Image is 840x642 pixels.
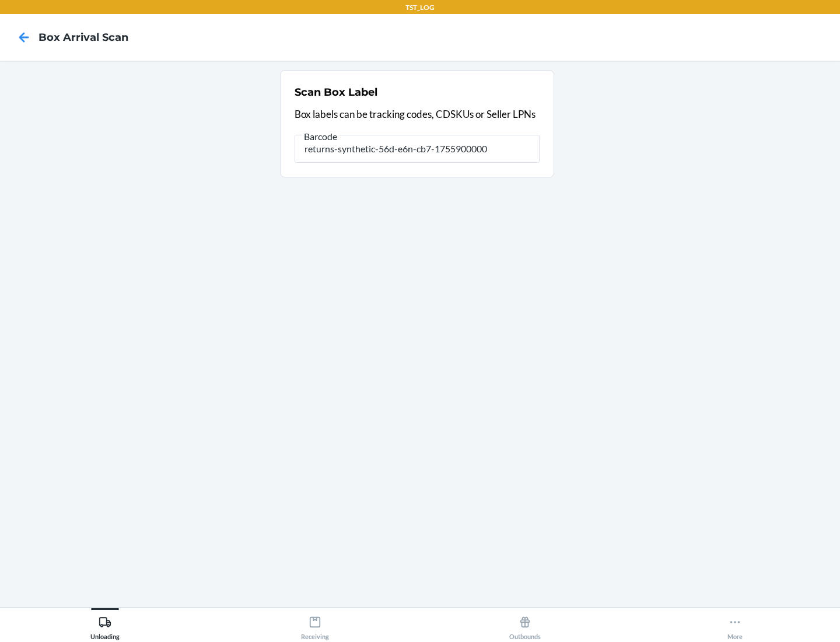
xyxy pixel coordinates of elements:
span: Barcode [302,131,339,142]
p: Box labels can be tracking codes, CDSKUs or Seller LPNs [295,107,540,122]
div: Receiving [301,611,329,640]
button: More [630,608,840,640]
div: Outbounds [509,611,541,640]
div: Unloading [90,611,120,640]
h4: Box Arrival Scan [38,30,128,45]
p: TST_LOG [405,2,435,13]
input: Barcode [295,135,540,163]
h2: Scan Box Label [295,85,377,100]
div: More [727,611,743,640]
button: Outbounds [420,608,630,640]
button: Receiving [210,608,420,640]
